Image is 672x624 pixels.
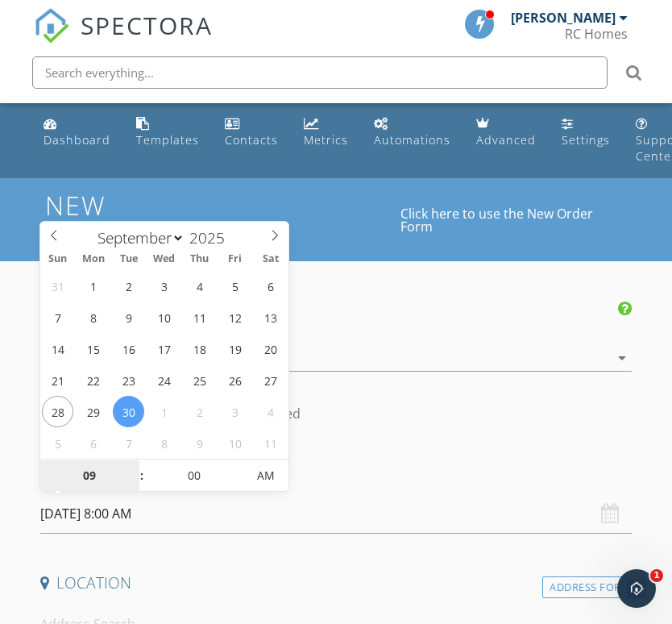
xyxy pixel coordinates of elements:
[542,576,638,598] div: Address Form
[130,110,205,156] a: Templates
[218,110,284,156] a: Contacts
[617,569,656,608] iframe: Intercom live chat
[555,110,616,156] a: Settings
[40,494,633,534] input: Select date
[40,300,633,321] h4: INSPECTOR(S)
[34,8,69,44] img: The Best Home Inspection Software - Spectora
[77,396,109,427] span: September 29, 2025
[562,132,610,148] div: Settings
[77,333,109,364] span: September 15, 2025
[40,572,633,593] h4: Location
[470,110,542,156] a: Advanced
[184,396,215,427] span: October 2, 2025
[253,254,288,264] span: Sat
[113,302,144,333] span: September 9, 2025
[32,56,608,89] input: Search everything...
[148,427,180,459] span: October 8, 2025
[374,132,450,148] div: Automations
[113,333,144,364] span: September 16, 2025
[42,302,73,333] span: September 7, 2025
[304,132,348,148] div: Metrics
[650,569,663,582] span: 1
[218,254,253,264] span: Fri
[184,427,215,459] span: October 9, 2025
[148,302,180,333] span: September 10, 2025
[184,302,215,333] span: September 11, 2025
[76,254,111,264] span: Mon
[612,348,632,368] i: arrow_drop_down
[184,333,215,364] span: September 18, 2025
[148,333,180,364] span: September 17, 2025
[40,254,76,264] span: Sun
[113,427,144,459] span: October 7, 2025
[42,396,73,427] span: September 28, 2025
[255,270,286,302] span: September 6, 2025
[219,302,251,333] span: September 12, 2025
[255,427,286,459] span: October 11, 2025
[185,227,238,248] input: Year
[184,364,215,396] span: September 25, 2025
[219,333,251,364] span: September 19, 2025
[77,302,109,333] span: September 8, 2025
[255,333,286,364] span: September 20, 2025
[42,333,73,364] span: September 14, 2025
[44,132,110,148] div: Dashboard
[113,270,144,302] span: September 2, 2025
[77,364,109,396] span: September 22, 2025
[255,302,286,333] span: September 13, 2025
[40,462,633,483] h4: Date/Time
[225,132,278,148] div: Contacts
[511,10,616,26] div: [PERSON_NAME]
[297,110,355,156] a: Metrics
[184,270,215,302] span: September 4, 2025
[42,364,73,396] span: September 21, 2025
[400,207,627,233] a: Click here to use the New Order Form
[113,396,144,427] span: September 30, 2025
[34,22,213,56] a: SPECTORA
[77,270,109,302] span: September 1, 2025
[255,396,286,427] span: October 4, 2025
[42,270,73,302] span: August 31, 2025
[147,254,182,264] span: Wed
[182,254,218,264] span: Thu
[476,132,536,148] div: Advanced
[219,396,251,427] span: October 3, 2025
[255,364,286,396] span: September 27, 2025
[367,110,457,156] a: Automations (Basic)
[565,26,628,42] div: RC Homes
[148,364,180,396] span: September 24, 2025
[243,460,288,492] span: Click to toggle
[37,110,117,156] a: Dashboard
[219,270,251,302] span: September 5, 2025
[219,427,251,459] span: October 10, 2025
[81,8,213,42] span: SPECTORA
[219,364,251,396] span: September 26, 2025
[148,396,180,427] span: October 1, 2025
[111,254,147,264] span: Tue
[42,427,73,459] span: October 5, 2025
[45,191,400,248] h1: New Inspection
[136,132,199,148] div: Templates
[148,270,180,302] span: September 3, 2025
[139,460,144,492] span: :
[113,364,144,396] span: September 23, 2025
[77,427,109,459] span: October 6, 2025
